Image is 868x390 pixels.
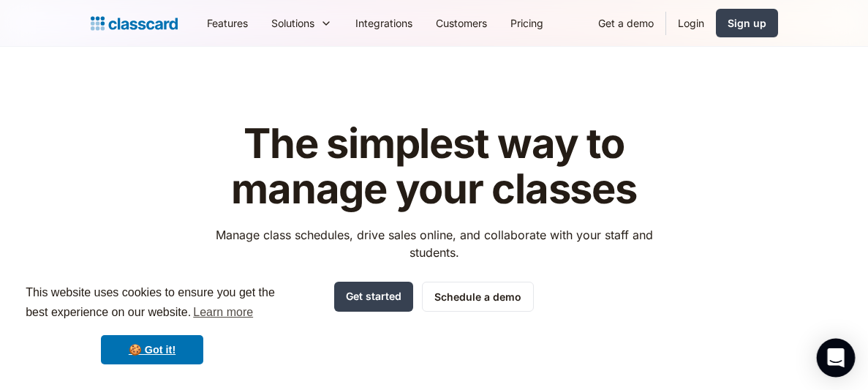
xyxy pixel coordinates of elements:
[586,7,665,40] a: Get a demo
[344,7,424,40] a: Integrations
[499,7,555,40] a: Pricing
[422,282,534,312] a: Schedule a demo
[26,284,279,323] span: This website uses cookies to ensure you get the best experience on our website.
[101,335,203,364] a: dismiss cookie message
[424,7,499,40] a: Customers
[91,13,178,34] a: Logo
[716,9,778,37] a: Sign up
[12,270,293,378] div: cookieconsent
[271,15,314,31] div: Solutions
[334,282,413,312] a: Get started
[202,121,666,211] h1: The simplest way to manage your classes
[260,7,344,40] div: Solutions
[728,15,766,31] div: Sign up
[202,226,666,261] p: Manage class schedules, drive sales online, and collaborate with your staff and students.
[817,339,856,378] div: Open Intercom Messenger
[191,301,255,323] a: learn more about cookies
[195,7,260,40] a: Features
[666,7,716,40] a: Login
